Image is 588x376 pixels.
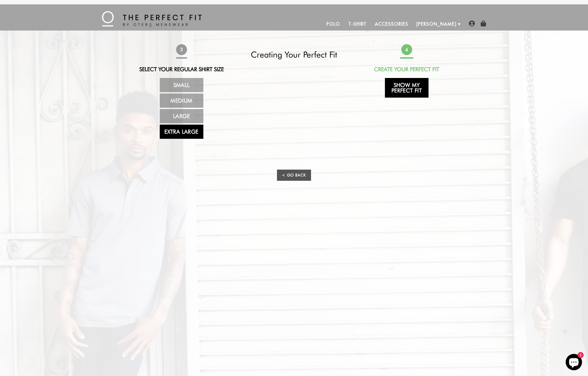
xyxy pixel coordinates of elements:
a: Small [160,78,203,92]
span: 3 [176,44,187,55]
inbox-online-store-chat: Shopify online store chat [564,354,584,372]
img: The Perfect Fit - by Otero Menswear - Logo [102,11,202,26]
a: < Go Back [277,170,311,181]
a: [PERSON_NAME] [412,17,461,31]
span: 4 [401,44,412,55]
h2: Creating Your Perfect Fit [246,50,342,59]
a: Polo [322,17,344,31]
h2: Select Your Regular Shirt Size [133,66,230,73]
a: Medium [160,94,203,108]
a: Show My Perfect Fit [385,78,429,98]
a: T-Shirt [344,17,371,31]
a: Accessories [371,17,412,31]
a: Extra Large [160,125,203,139]
h2: Create Your Perfect Fit [358,66,455,73]
a: Large [160,109,203,123]
img: user-account-icon.png [469,20,475,26]
img: shopping-bag-icon.png [480,20,486,26]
